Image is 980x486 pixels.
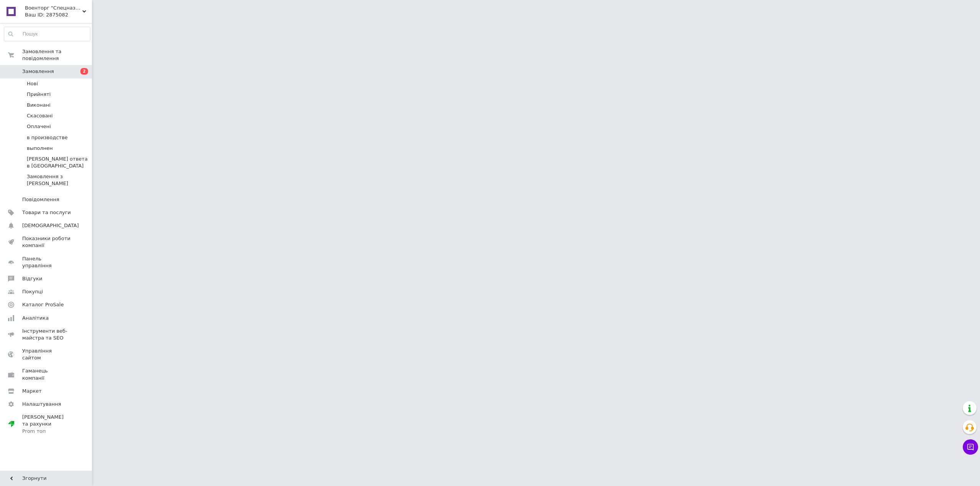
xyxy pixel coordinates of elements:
[4,27,90,41] input: Пошук
[22,48,92,62] span: Замовлення та повідомлення
[27,156,90,169] span: [PERSON_NAME] ответа в [GEOGRAPHIC_DATA]
[22,255,71,269] span: Панель управління
[27,134,68,141] span: в производстве
[22,68,54,75] span: Замовлення
[22,275,42,282] span: Відгуки
[22,196,59,203] span: Повідомлення
[22,428,71,435] div: Prom топ
[22,414,71,435] span: [PERSON_NAME] та рахунки
[22,367,71,381] span: Гаманець компанії
[27,123,51,130] span: Оплачені
[25,11,92,18] div: Ваш ID: 2875082
[22,388,42,395] span: Маркет
[22,288,43,295] span: Покупці
[27,91,51,98] span: Прийняті
[22,301,64,308] span: Каталог ProSale
[22,401,61,408] span: Налаштування
[27,102,51,109] span: Виконані
[25,5,82,11] span: Военторг "Спецназ" - лучший украинский военторг - производитель!
[27,80,38,87] span: Нові
[27,112,53,119] span: Скасовані
[22,222,79,229] span: [DEMOGRAPHIC_DATA]
[22,209,71,216] span: Товари та послуги
[22,328,71,341] span: Інструменти веб-майстра та SEO
[80,68,88,75] span: 2
[22,348,71,361] span: Управління сайтом
[22,315,49,322] span: Аналітика
[963,439,978,455] button: Чат з покупцем
[27,145,53,152] span: выполнен
[22,235,71,249] span: Показники роботи компанії
[27,173,90,187] span: Замовлення з [PERSON_NAME]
